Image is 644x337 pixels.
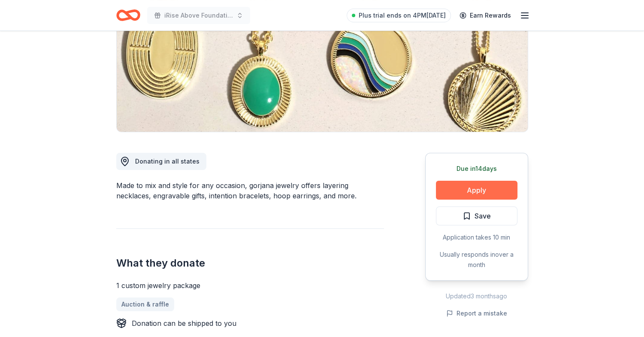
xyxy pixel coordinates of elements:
a: Auction & raffle [116,298,174,311]
a: Plus trial ends on 4PM[DATE] [347,9,451,22]
div: Due in 14 days [436,164,517,174]
a: Earn Rewards [454,8,516,23]
a: Home [116,5,140,25]
button: Report a mistake [446,308,507,319]
h2: What they donate [116,256,384,270]
button: iRise Above Foundation's RISING ABOVE Book Launch Celebration during [MEDICAL_DATA] Awareness Month [147,7,250,24]
button: Apply [436,181,517,200]
div: Updated 3 months ago [425,291,528,301]
span: Donating in all states [135,158,200,165]
div: Application takes 10 min [436,232,517,243]
span: iRise Above Foundation's RISING ABOVE Book Launch Celebration during [MEDICAL_DATA] Awareness Month [164,10,233,21]
div: Donation can be shipped to you [132,318,236,328]
div: Usually responds in over a month [436,249,517,270]
span: Plus trial ends on 4PM[DATE] [359,10,446,21]
span: Save [475,210,491,222]
div: Made to mix and style for any occasion, gorjana jewelry offers layering necklaces, engravable gif... [116,180,384,201]
div: 1 custom jewelry package [116,280,384,291]
button: Save [436,206,517,225]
